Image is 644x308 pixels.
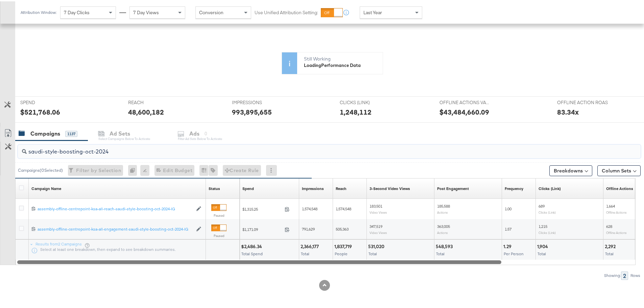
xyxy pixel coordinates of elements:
div: 1,904 [537,242,550,248]
a: The number of clicks on links appearing on your ad or Page that direct people to your sites off F... [539,185,561,190]
span: 1,574,548 [336,205,351,210]
a: The number of people your ad was served to. [336,185,347,190]
span: Total Spend [241,250,263,255]
a: Shows the current state of your Ad Campaign. [209,185,220,190]
span: Last Year [363,8,382,14]
label: Paused [211,212,226,216]
span: Conversion [199,8,223,14]
span: 7 Day Clicks [64,8,90,14]
input: Search Campaigns by Name, ID or Objective [27,141,583,154]
a: The number of times your video was viewed for 3 seconds or more. [369,185,410,190]
span: People [335,250,348,255]
button: Breakdowns [549,164,592,175]
sub: Video Views [369,209,387,213]
sub: Offline Actions [606,229,627,233]
span: Total [436,250,445,255]
span: 791,629 [302,225,315,230]
a: The average number of times your ad was served to each person. [505,185,523,190]
a: The number of times your ad was served. On mobile apps an ad is counted as served the first time ... [302,185,324,190]
span: 1,215 [539,222,547,228]
span: 628 [606,222,612,228]
div: Status [209,185,220,190]
div: 1137 [65,129,77,136]
span: 363,005 [437,222,450,228]
div: Reach [336,185,347,190]
a: Your campaign name. [31,185,61,190]
div: 1.29 [503,242,514,248]
div: 2,292 [605,242,618,248]
span: 1.00 [505,205,511,210]
a: The total amount spent to date. [242,185,254,190]
span: 1.57 [505,225,511,230]
span: 1,574,548 [302,205,317,210]
div: Attribution Window: [20,9,57,14]
div: Post Engagement [437,185,469,190]
span: Total [301,250,309,255]
span: 505,363 [336,225,349,230]
div: Campaigns ( 0 Selected) [18,166,63,172]
a: assembly-offline-centrepoint-ksa-all-engagement-saudi-style-boosting-oct-2024-IG [38,225,193,231]
span: Total [538,250,546,255]
a: assembly-offline-centrepoint-ksa-all-reach-saudi-style-boosting-oct-2024-IG [38,205,193,211]
div: assembly-offline-centrepoint-ksa-all-reach-saudi-style-boosting-oct-2024-IG [38,205,193,210]
a: The number of actions related to your Page's posts as a result of your ad. [437,185,469,190]
div: 0 [128,164,140,174]
div: Clicks (Link) [539,185,561,190]
label: Paused [211,232,226,237]
div: Rows [630,272,641,277]
div: $2,486.34 [241,242,264,248]
a: Offline Actions. [606,185,633,190]
div: Showing: [604,272,621,277]
span: 183,501 [369,202,382,207]
div: Campaigns [30,128,60,136]
div: Campaign Name [31,185,61,190]
span: Total [368,250,377,255]
sub: Clicks (Link) [539,209,556,213]
sub: Clicks (Link) [539,229,556,233]
sub: Actions [437,229,448,233]
div: 2,366,177 [301,242,321,248]
span: 185,588 [437,202,450,207]
span: 7 Day Views [133,8,159,14]
div: Impressions [302,185,324,190]
div: 3-Second Video Views [369,185,410,190]
div: 548,593 [436,242,455,248]
span: $1,315.25 [242,205,282,210]
div: 2 [621,270,628,279]
span: 1,664 [606,202,615,207]
div: Offline Actions [606,185,633,190]
span: 689 [539,202,545,207]
div: Spend [242,185,254,190]
sub: Actions [437,209,448,213]
label: Use Unified Attribution Setting: [255,8,318,15]
div: 531,020 [368,242,386,248]
button: Column Sets [597,164,641,175]
div: 1,837,719 [334,242,354,248]
div: Frequency [505,185,523,190]
span: Total [605,250,614,255]
span: $1,171.09 [242,226,282,231]
sub: Offline Actions [606,209,627,213]
span: 347,519 [369,222,382,228]
span: Per Person [504,250,524,255]
sub: Video Views [369,229,387,233]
